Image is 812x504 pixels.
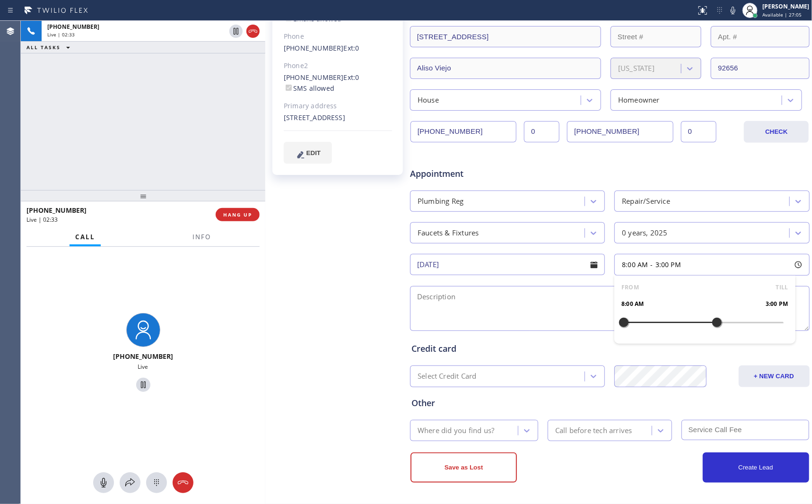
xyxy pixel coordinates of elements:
span: Live | 02:33 [47,31,75,38]
div: Faucets & Fixtures [418,227,479,238]
span: Available | 27:05 [762,11,802,18]
div: Call before tech arrives [555,425,632,436]
a: [PHONE_NUMBER] [284,43,344,52]
input: SMS allowed [286,85,292,91]
span: [PHONE_NUMBER] [47,23,99,31]
input: Phone Number [410,121,516,142]
span: EDIT [306,149,321,156]
button: Create Lead [703,452,809,483]
label: SMS allowed [284,84,334,93]
span: ALL TASKS [26,44,61,51]
span: 8:00 AM [621,299,644,309]
button: CHECK [744,121,809,143]
input: Address [410,26,601,47]
button: HANG UP [216,208,260,221]
div: Credit card [411,342,808,355]
button: EDIT [284,142,332,164]
span: Live | 02:33 [26,216,58,224]
div: [STREET_ADDRESS] [284,113,392,123]
span: [PHONE_NUMBER] [113,352,173,361]
button: Hold Customer [229,25,243,38]
div: House [418,95,439,105]
input: Phone Number 2 [567,121,673,142]
div: [PERSON_NAME] [762,2,809,10]
button: Hang up [246,25,260,38]
input: Service Call Fee [681,420,810,440]
div: Repair/Service [622,196,670,207]
label: Emails allowed [284,14,342,23]
div: Where did you find us? [418,425,494,436]
input: Apt. # [711,26,809,47]
button: Info [187,228,217,246]
input: Ext. 2 [681,121,716,142]
span: 3:00 PM [766,299,788,309]
span: Ext: 0 [344,73,359,82]
span: - [651,260,653,269]
button: Hold Customer [136,378,150,392]
div: Homeowner [618,95,660,105]
span: HANG UP [223,211,252,218]
span: 8:00 AM [622,260,648,269]
button: ALL TASKS [21,42,79,53]
div: 0 years, 2025 [622,227,668,238]
button: Call [70,228,101,246]
a: [PHONE_NUMBER] [284,73,344,82]
span: FROM [621,283,639,292]
span: Call [75,233,95,241]
div: Other [411,397,808,409]
button: Save as Lost [410,452,517,483]
input: - choose date - [410,254,605,275]
div: Primary address [284,101,392,112]
span: 3:00 PM [655,260,681,269]
button: Hang up [173,472,193,493]
button: Open directory [120,472,140,493]
span: Info [192,233,211,241]
div: Select Credit Card [418,371,477,382]
button: Open dialpad [146,472,167,493]
div: Phone [284,31,392,42]
span: Ext: 0 [344,43,359,52]
span: TILL [776,283,788,292]
input: Ext. [524,121,559,142]
span: Live [138,363,148,371]
button: + NEW CARD [739,365,810,387]
input: City [410,58,601,79]
input: Street # [611,26,701,47]
span: Appointment [410,167,542,180]
div: Plumbing Reg [418,196,463,207]
button: Mute [726,4,740,17]
button: Mute [93,472,114,493]
div: Phone2 [284,61,392,71]
span: [PHONE_NUMBER] [26,206,87,215]
input: ZIP [711,58,809,79]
